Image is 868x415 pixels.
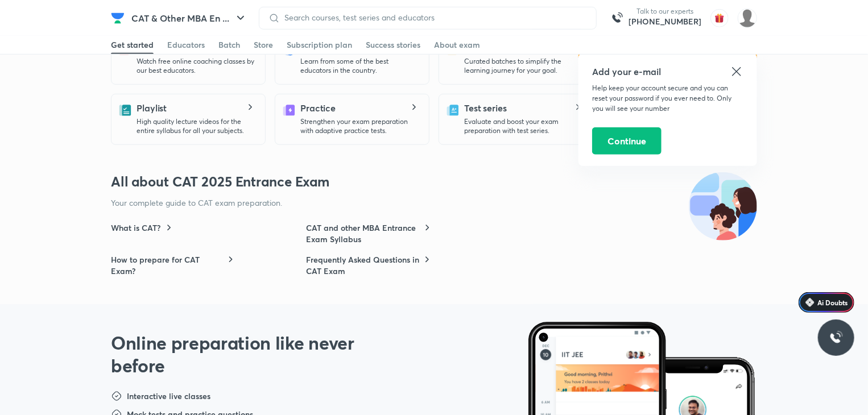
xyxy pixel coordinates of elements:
[127,391,210,402] h6: Interactive live classes
[592,65,743,78] h5: Add your e-mail
[306,222,421,245] h6: CAT and other MBA Entrance Exam Syllabus
[829,331,843,345] img: ttu
[254,39,273,51] div: Store
[111,11,125,25] img: Company Logo
[606,7,629,30] img: call-us
[738,9,757,28] img: Anish Raj
[137,101,167,115] h5: Playlist
[366,39,420,51] div: Success stories
[111,254,222,277] h6: How to prepare for CAT Exam?
[306,222,431,245] a: CAT and other MBA Entrance Exam Syllabus
[710,9,729,27] img: avatar
[817,298,848,307] span: Ai Doubts
[111,331,381,377] h2: Online preparation like never before
[111,222,160,234] h6: What is CAT?
[434,36,480,54] a: About exam
[464,57,584,75] p: Curated batches to simplify the learning journey for your goal.
[137,117,256,135] p: High quality lecture videos for the entire syllabus for all your subjects.
[300,57,420,75] p: Learn from some of the best educators in the country.
[111,197,660,209] p: Your complete guide to CAT exam preparation.
[287,36,352,54] a: Subscription plan
[592,127,662,155] button: Continue
[434,39,480,51] div: About exam
[125,7,254,30] button: CAT & Other MBA En ...
[300,117,420,135] p: Strengthen your exam preparation with adaptive practice tests.
[799,292,854,313] a: Ai Doubts
[629,7,701,16] p: Talk to our experts
[111,36,154,54] a: Get started
[111,391,122,402] img: dst-points
[300,101,336,115] h5: Practice
[167,36,205,54] a: Educators
[464,117,584,135] p: Evaluate and boost your exam preparation with test series.
[167,39,205,51] div: Educators
[137,57,256,75] p: Watch free online coaching classes by our best educators.
[592,83,743,114] p: Help keep your account secure and you can reset your password if you ever need to. Only you will ...
[218,39,240,51] div: Batch
[111,39,154,51] div: Get started
[366,36,420,54] a: Success stories
[111,222,175,234] a: What is CAT?
[254,36,273,54] a: Store
[306,254,431,277] a: Frequently Asked Questions in CAT Exam
[805,298,815,307] img: Icon
[287,39,352,51] div: Subscription plan
[629,16,701,27] a: [PHONE_NUMBER]
[689,172,757,240] img: all-about-exam
[111,172,757,190] h3: All about CAT 2025 Entrance Exam
[111,254,236,277] a: How to prepare for CAT Exam?
[218,36,240,54] a: Batch
[280,13,587,22] input: Search courses, test series and educators
[464,101,507,115] h5: Test series
[306,254,421,277] h6: Frequently Asked Questions in CAT Exam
